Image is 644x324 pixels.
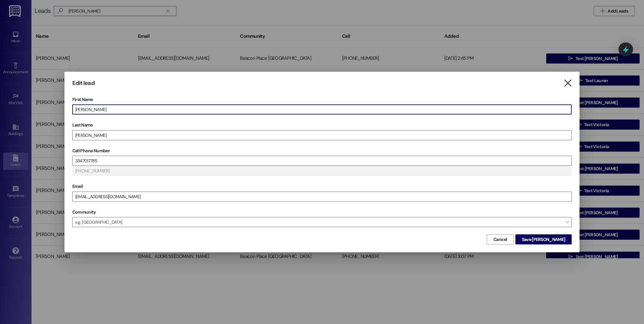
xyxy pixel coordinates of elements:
button: Save [PERSON_NAME] [515,234,572,244]
label: First Name [72,95,572,104]
h3: Edit lead [72,80,95,87]
label: Last Name [72,120,572,130]
button: Cancel [487,234,514,244]
span: Cancel [493,236,507,243]
label: Email [72,182,572,191]
input: e.g. Alex [73,105,571,114]
span: Save [PERSON_NAME] [522,236,565,243]
input: e.g. alex@gmail.com [73,192,571,201]
input: e.g. Smith [73,131,571,140]
label: Community [72,207,96,217]
span: e.g. [GEOGRAPHIC_DATA] [72,217,572,227]
label: Cell Phone Number [72,146,572,156]
i:  [563,80,572,87]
